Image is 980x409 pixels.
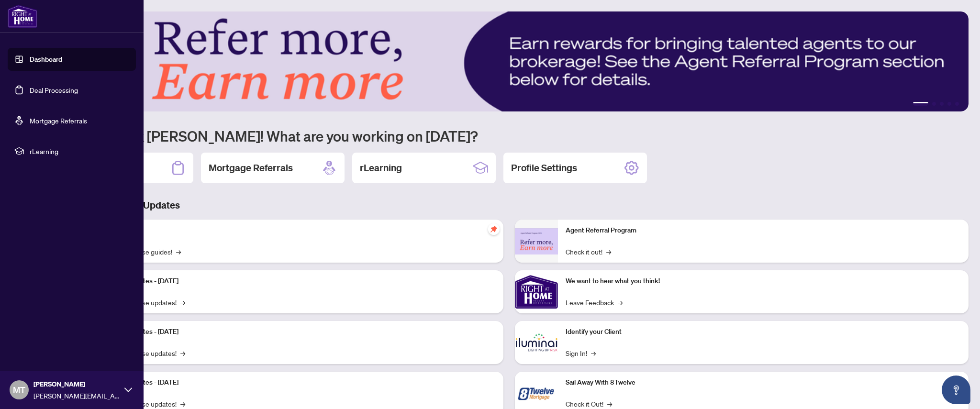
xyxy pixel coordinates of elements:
[50,199,969,212] h3: Brokerage & Industry Updates
[515,321,558,364] img: Identify your Client
[360,161,402,175] h2: rLearning
[30,55,62,64] a: Dashboard
[100,377,496,388] p: Platform Updates - [DATE]
[511,161,577,175] h2: Profile Settings
[913,102,928,106] button: 1
[176,246,181,257] span: →
[13,383,25,397] span: MT
[940,102,944,106] button: 3
[30,116,87,125] a: Mortgage Referrals
[30,86,78,94] a: Deal Processing
[566,297,623,308] a: Leave Feedback→
[488,223,500,235] span: pushpin
[947,102,951,106] button: 4
[932,102,936,106] button: 2
[942,376,970,404] button: Open asap
[180,398,185,409] span: →
[33,390,120,401] span: [PERSON_NAME][EMAIL_ADDRESS][DOMAIN_NAME]
[50,127,969,145] h1: Welcome back [PERSON_NAME]! What are you working on [DATE]?
[8,5,37,28] img: logo
[566,327,961,337] p: Identify your Client
[607,398,612,409] span: →
[591,348,596,358] span: →
[30,146,129,156] span: rLearning
[50,11,969,111] img: Slide 0
[100,225,496,236] p: Self-Help
[566,348,596,358] a: Sign In!→
[606,246,611,257] span: →
[180,348,185,358] span: →
[100,327,496,337] p: Platform Updates - [DATE]
[33,379,120,389] span: [PERSON_NAME]
[180,297,185,308] span: →
[100,276,496,287] p: Platform Updates - [DATE]
[209,161,293,175] h2: Mortgage Referrals
[515,270,558,313] img: We want to hear what you think!
[955,102,959,106] button: 5
[618,297,623,308] span: →
[566,276,961,287] p: We want to hear what you think!
[566,225,961,236] p: Agent Referral Program
[566,398,612,409] a: Check it Out!→
[515,228,558,254] img: Agent Referral Program
[566,377,961,388] p: Sail Away With 8Twelve
[566,246,611,257] a: Check it out!→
